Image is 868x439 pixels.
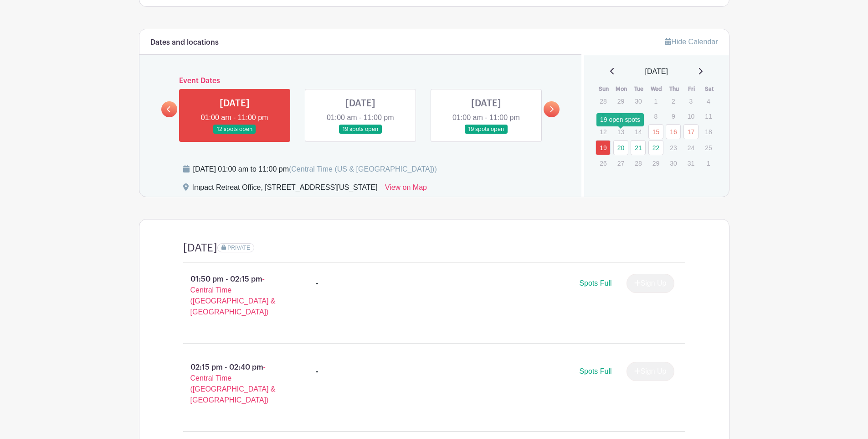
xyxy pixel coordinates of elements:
[385,182,427,197] a: View on Map
[648,94,663,108] p: 1
[666,94,681,108] p: 2
[579,367,611,375] span: Spots Full
[666,141,681,155] p: 23
[150,38,219,47] h6: Dates and locations
[596,113,644,126] div: 19 open spots
[613,140,628,155] a: 20
[190,275,276,316] span: - Central Time ([GEOGRAPHIC_DATA] & [GEOGRAPHIC_DATA])
[683,141,699,155] p: 24
[631,156,646,170] p: 28
[701,125,716,139] p: 18
[193,164,437,175] div: [DATE] 01:00 am to 11:00 pm
[596,140,611,155] a: 19
[631,125,646,139] p: 14
[169,358,302,409] p: 02:15 pm - 02:40 pm
[648,124,663,139] a: 15
[169,270,302,321] p: 01:50 pm - 02:15 pm
[177,77,544,85] h6: Event Dates
[631,109,646,123] p: 7
[665,84,683,94] th: Thu
[316,366,318,377] div: -
[227,245,250,251] span: PRIVATE
[631,140,646,155] a: 21
[190,363,276,404] span: - Central Time ([GEOGRAPHIC_DATA] & [GEOGRAPHIC_DATA])
[700,84,718,94] th: Sat
[613,156,628,170] p: 27
[683,156,699,170] p: 31
[316,278,318,289] div: -
[192,182,378,197] div: Impact Retreat Office, [STREET_ADDRESS][US_STATE]
[613,125,628,139] p: 13
[645,66,668,77] span: [DATE]
[648,84,666,94] th: Wed
[665,38,718,46] a: Hide Calendar
[579,279,611,287] span: Spots Full
[613,94,628,108] p: 29
[701,156,716,170] p: 1
[596,156,611,170] p: 26
[648,156,663,170] p: 29
[613,84,631,94] th: Mon
[630,84,648,94] th: Tue
[648,140,663,155] a: 22
[701,94,716,108] p: 4
[631,94,646,108] p: 30
[683,84,701,94] th: Fri
[183,241,217,255] h4: [DATE]
[683,124,699,139] a: 17
[683,109,699,123] p: 10
[613,109,628,123] p: 6
[666,109,681,123] p: 9
[701,109,716,123] p: 11
[648,109,663,123] p: 8
[289,165,437,173] span: (Central Time (US & [GEOGRAPHIC_DATA]))
[596,109,611,123] p: 5
[596,94,611,108] p: 28
[596,125,611,139] p: 12
[701,141,716,155] p: 25
[666,124,681,139] a: 16
[683,94,699,108] p: 3
[595,84,613,94] th: Sun
[666,156,681,170] p: 30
